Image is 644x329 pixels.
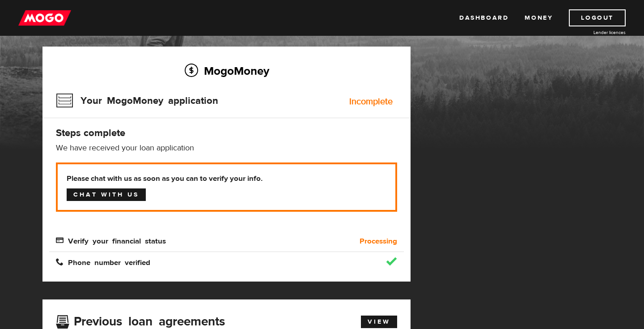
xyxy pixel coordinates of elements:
[559,29,626,36] a: Lender licences
[67,173,386,184] b: Please chat with us as soon as you can to verify your info.
[56,236,166,244] span: Verify your financial status
[56,314,225,326] h3: Previous loan agreements
[56,61,397,80] h2: MogoMoney
[56,127,397,139] h4: Steps complete
[569,9,626,26] a: Logout
[18,9,71,26] img: mogo_logo-11ee424be714fa7cbb0f0f49df9e16ec.png
[67,188,146,201] a: Chat with us
[360,236,397,247] b: Processing
[349,97,393,106] div: Incomplete
[56,143,397,154] p: We have received your loan application
[525,9,553,26] a: Money
[56,258,150,265] span: Phone number verified
[459,9,508,26] a: Dashboard
[465,121,644,329] iframe: LiveChat chat widget
[361,316,397,328] a: View
[56,89,218,112] h3: Your MogoMoney application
